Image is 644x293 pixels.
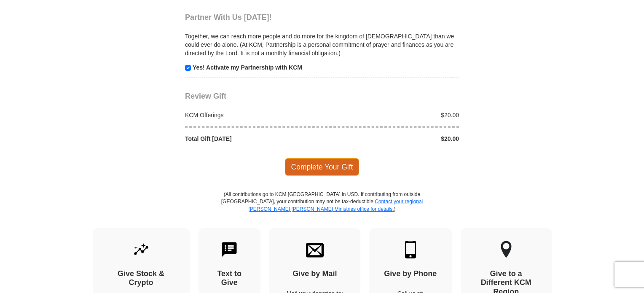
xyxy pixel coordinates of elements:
[181,111,322,119] div: KCM Offerings
[322,134,464,143] div: $20.00
[322,111,464,119] div: $20.00
[181,134,322,143] div: Total Gift [DATE]
[285,158,360,176] span: Complete Your Gift
[220,241,238,258] img: text-to-give.svg
[132,241,150,258] img: give-by-stock.svg
[185,32,459,57] p: Together, we can reach more people and do more for the kingdom of [DEMOGRAPHIC_DATA] than we coul...
[284,269,346,279] h4: Give by Mail
[185,13,272,22] span: Partner With Us [DATE]!
[402,241,419,258] img: mobile.svg
[221,191,423,228] p: (All contributions go to KCM [GEOGRAPHIC_DATA] in USD. If contributing from outside [GEOGRAPHIC_D...
[306,241,324,258] img: envelope.svg
[500,241,512,258] img: other-region
[185,92,226,100] span: Review Gift
[248,199,423,212] a: Contact your regional [PERSON_NAME] [PERSON_NAME] Ministries office for details.
[193,64,302,71] strong: Yes! Activate my Partnership with KCM
[107,269,175,288] h4: Give Stock & Crypto
[384,269,437,279] h4: Give by Phone
[213,269,246,288] h4: Text to Give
